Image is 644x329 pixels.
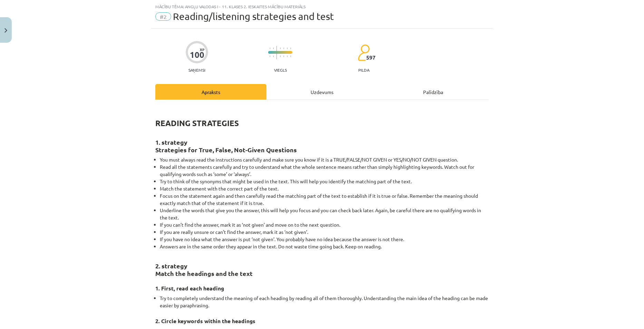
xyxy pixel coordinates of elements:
span: #2 [155,12,171,21]
div: Mācību tēma: Angļu valodas i - 11. klases 2. ieskaites mācību materiāls [155,4,489,9]
li: If you have no idea what the answer is put ‘not given’. You probably have no idea because the ans... [160,236,489,243]
div: Uzdevums [266,84,378,100]
strong: 1. First, read each heading [155,285,224,292]
img: icon-short-line-57e1e144782c952c97e751825c79c345078a6d821885a25fce030b3d8c18986b.svg [270,48,270,49]
img: icon-short-line-57e1e144782c952c97e751825c79c345078a6d821885a25fce030b3d8c18986b.svg [290,55,291,57]
div: Palīdzība [378,84,489,100]
div: Apraksts [155,84,266,100]
li: If you are really unsure or can’t find the answer, mark it as ‘not given’. [160,228,489,236]
li: If you can’t find the answer, mark it as ‘not given’ and move on to the next question. [160,221,489,228]
img: icon-short-line-57e1e144782c952c97e751825c79c345078a6d821885a25fce030b3d8c18986b.svg [270,55,270,57]
img: icon-short-line-57e1e144782c952c97e751825c79c345078a6d821885a25fce030b3d8c18986b.svg [273,55,274,57]
img: icon-short-line-57e1e144782c952c97e751825c79c345078a6d821885a25fce030b3d8c18986b.svg [283,55,284,57]
li: Match the statement with the correct part of the text. [160,185,489,192]
img: icon-short-line-57e1e144782c952c97e751825c79c345078a6d821885a25fce030b3d8c18986b.svg [290,48,291,49]
li: Try to completely understand the meaning of each heading by reading all of them thoroughly. Under... [160,295,489,309]
img: students-c634bb4e5e11cddfef0936a35e636f08e4e9abd3cc4e673bd6f9a4125e45ecb1.svg [358,44,370,61]
div: 100 [190,50,204,60]
strong: 1. strategy Strategies for True, False, Not-Given Questions [155,138,297,154]
strong: READING STRATEGIES [155,118,239,128]
p: pilda [358,68,369,72]
span: 597 [366,54,375,61]
img: icon-close-lesson-0947bae3869378f0d4975bcd49f059093ad1ed9edebbc8119c70593378902aed.svg [4,28,7,33]
li: Read all the statements carefully and try to understand what the whole sentence means rather than... [160,163,489,178]
p: Saņemsi [186,68,208,72]
li: Underline the words that give you the answer, this will help you focus and you can check back lat... [160,207,489,221]
img: icon-long-line-d9ea69661e0d244f92f715978eff75569469978d946b2353a9bb055b3ed8787d.svg [276,46,277,59]
li: Answers are in the same order they appear in the text. Do not waste time going back. Keep on read... [160,243,489,250]
img: icon-short-line-57e1e144782c952c97e751825c79c345078a6d821885a25fce030b3d8c18986b.svg [283,48,284,49]
span: XP [200,48,204,51]
img: icon-short-line-57e1e144782c952c97e751825c79c345078a6d821885a25fce030b3d8c18986b.svg [287,55,287,57]
li: You must always read the instructions carefully and make sure you know if it is a TRUE/FALSE/NOT ... [160,156,489,163]
img: icon-short-line-57e1e144782c952c97e751825c79c345078a6d821885a25fce030b3d8c18986b.svg [273,48,274,49]
img: icon-short-line-57e1e144782c952c97e751825c79c345078a6d821885a25fce030b3d8c18986b.svg [280,48,281,49]
li: Focus on the statement again and then carefully read the matching part of the text to establish i... [160,192,489,207]
strong: 2. strategy Match the headings and the text [155,262,253,277]
strong: 2. Circle keywords within the headings [155,317,255,325]
li: Try to think of the synonyms that might be used in the text. This will help you identify the matc... [160,178,489,185]
img: icon-short-line-57e1e144782c952c97e751825c79c345078a6d821885a25fce030b3d8c18986b.svg [287,48,287,49]
span: Reading/listening strategies and test [173,11,334,22]
img: icon-short-line-57e1e144782c952c97e751825c79c345078a6d821885a25fce030b3d8c18986b.svg [280,55,281,57]
p: Viegls [274,68,287,72]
